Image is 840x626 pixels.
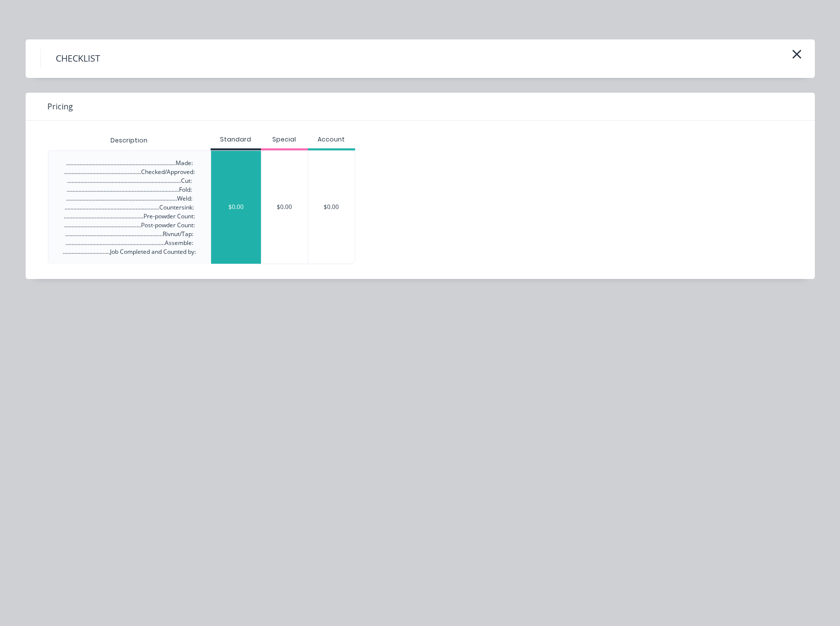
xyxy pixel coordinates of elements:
div: $0.00 [211,151,261,264]
span: Pricing [47,101,73,112]
div: Standard [211,135,261,144]
div: $0.00 [261,151,308,264]
div: Special [261,135,308,144]
div: Account [308,135,355,144]
div: $0.00 [308,151,355,264]
div: Description [103,128,155,153]
div: ..........................................................................Made: .................... [63,159,196,256]
h4: CHECKLIST [40,49,115,68]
